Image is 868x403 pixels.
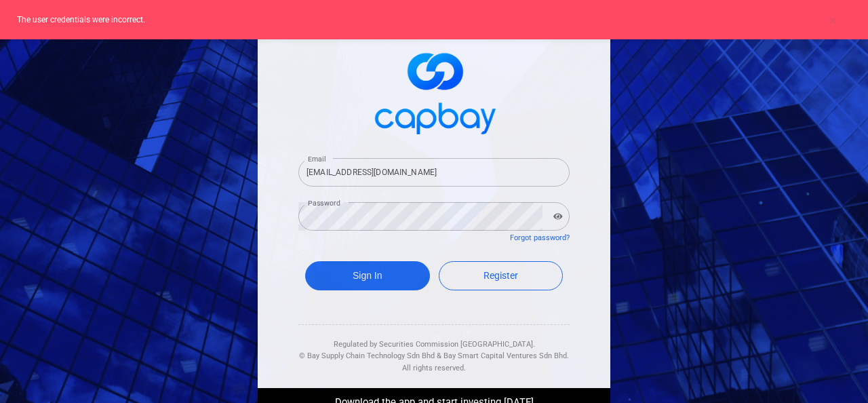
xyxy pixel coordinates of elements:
[510,233,570,242] a: Forgot password?
[305,261,430,290] button: Sign In
[366,41,502,142] img: logo
[299,351,435,360] span: © Bay Supply Chain Technology Sdn Bhd
[443,351,569,360] span: Bay Smart Capital Ventures Sdn Bhd.
[308,198,340,208] label: Password
[298,325,570,375] div: Regulated by Securities Commission [GEOGRAPHIC_DATA]. & All rights reserved.
[308,154,325,164] label: Email
[439,261,564,290] a: Register
[484,270,518,281] span: Register
[17,14,841,26] p: The user credentials were incorrect.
